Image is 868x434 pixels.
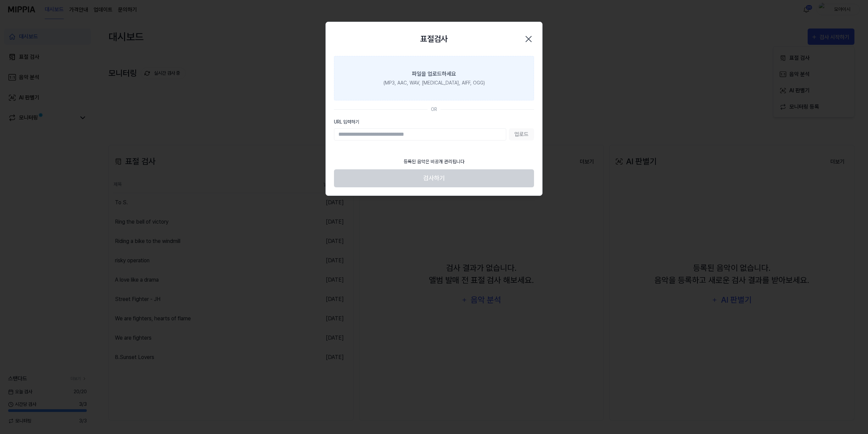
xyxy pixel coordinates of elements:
div: 파일을 업로드하세요 [412,70,456,78]
div: OR [431,106,437,113]
h2: 표절검사 [420,33,448,45]
label: URL 입력하기 [334,118,534,126]
div: 등록된 음악은 비공개 관리됩니다 [399,154,469,169]
div: (MP3, AAC, WAV, [MEDICAL_DATA], AIFF, OGG) [383,79,485,87]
